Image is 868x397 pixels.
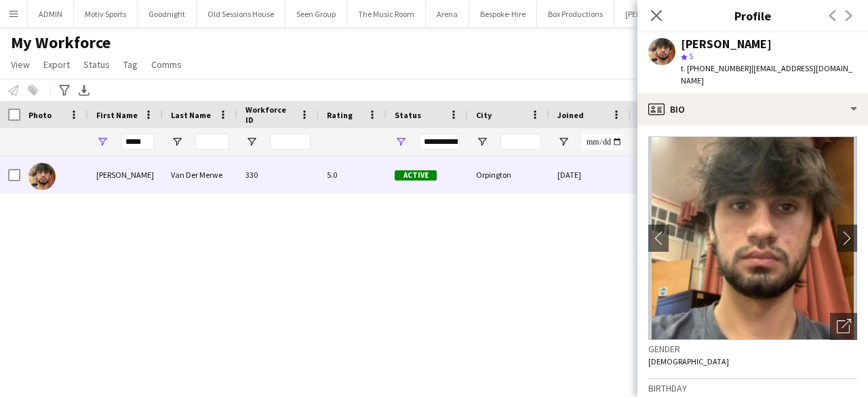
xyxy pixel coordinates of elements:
[648,136,857,340] img: Crew avatar or photo
[537,1,614,27] button: Box Productions
[11,33,111,53] span: My Workforce
[468,156,549,193] div: Orpington
[830,313,857,340] div: Open photos pop-in
[681,38,772,50] div: [PERSON_NAME]
[195,134,229,150] input: Last Name Filter Input
[163,156,237,193] div: Van Der Merwe
[469,1,537,27] button: Bespoke-Hire
[78,56,115,73] a: Status
[637,93,868,126] div: Bio
[476,136,488,148] button: Open Filter Menu
[689,51,693,61] span: 5
[237,156,319,193] div: 330
[426,1,469,27] button: Arena
[43,58,70,71] span: Export
[681,63,852,86] span: | [EMAIL_ADDRESS][DOMAIN_NAME]
[681,63,751,73] span: t. [PHONE_NUMBER]
[319,156,387,193] div: 5.0
[171,136,183,148] button: Open Filter Menu
[500,134,541,150] input: City Filter Input
[28,110,52,120] span: Photo
[76,82,92,98] app-action-btn: Export XLSX
[395,136,407,148] button: Open Filter Menu
[476,110,492,120] span: City
[648,356,729,366] span: [DEMOGRAPHIC_DATA]
[74,1,138,27] button: Motiv Sports
[614,1,694,27] button: [PERSON_NAME]
[549,156,631,193] div: [DATE]
[347,1,426,27] button: The Music Room
[151,58,182,71] span: Comms
[96,110,138,120] span: First Name
[83,58,110,71] span: Status
[582,134,623,150] input: Joined Filter Input
[285,1,347,27] button: Seen Group
[56,82,73,98] app-action-btn: Advanced filters
[138,1,197,27] button: Goodnight
[121,134,155,150] input: First Name Filter Input
[171,110,211,120] span: Last Name
[395,110,421,120] span: Status
[245,105,294,125] span: Workforce ID
[648,382,857,394] h3: Birthday
[631,156,712,193] div: 7 days
[123,58,138,71] span: Tag
[146,56,187,73] a: Comms
[327,110,353,120] span: Rating
[38,56,75,73] a: Export
[395,170,437,181] span: Active
[557,136,570,148] button: Open Filter Menu
[28,163,56,190] img: Jacob Van Der Merwe
[96,136,108,148] button: Open Filter Menu
[5,56,35,73] a: View
[118,56,143,73] a: Tag
[648,343,857,355] h3: Gender
[197,1,285,27] button: Old Sessions House
[245,136,258,148] button: Open Filter Menu
[11,58,30,71] span: View
[28,1,74,27] button: ADMIN
[270,134,311,150] input: Workforce ID Filter Input
[557,110,584,120] span: Joined
[637,7,868,24] h3: Profile
[88,156,163,193] div: [PERSON_NAME]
